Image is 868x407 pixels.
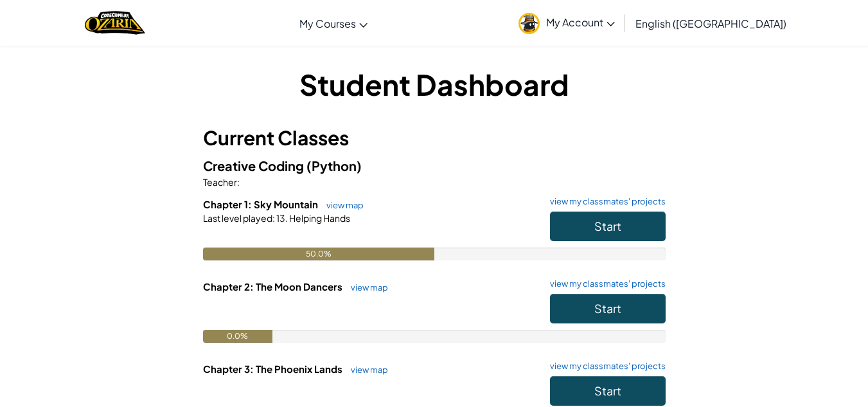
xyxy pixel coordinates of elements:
a: view map [320,200,364,210]
a: My Account [512,3,621,43]
span: : [272,212,275,224]
a: English ([GEOGRAPHIC_DATA]) [629,6,793,41]
span: Start [594,219,621,233]
span: Helping Hands [288,212,350,224]
img: Home [85,10,145,36]
button: Start [550,294,666,323]
a: view my classmates' projects [544,197,666,206]
span: Creative Coding [203,158,306,174]
div: 0.0% [203,330,272,343]
span: Start [594,383,621,398]
button: Start [550,212,666,241]
h1: Student Dashboard [203,64,666,104]
img: avatar [518,13,540,34]
a: view my classmates' projects [544,280,666,288]
span: My Courses [299,17,356,30]
h3: Current Classes [203,123,666,152]
span: English ([GEOGRAPHIC_DATA]) [635,17,786,30]
a: view map [344,282,388,293]
span: My Account [546,15,615,29]
a: My Courses [293,6,374,41]
span: Chapter 1: Sky Mountain [203,198,320,210]
button: Start [550,376,666,406]
span: Last level played [203,212,272,224]
span: Chapter 2: The Moon Dancers [203,280,344,293]
span: Chapter 3: The Phoenix Lands [203,363,344,375]
div: 50.0% [203,248,434,260]
a: Ozaria by CodeCombat logo [85,10,145,36]
span: 13. [275,212,288,224]
a: view map [344,365,388,375]
span: : [237,176,240,188]
span: Start [594,301,621,316]
span: Teacher [203,176,237,188]
span: (Python) [306,158,362,174]
a: view my classmates' projects [544,362,666,370]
